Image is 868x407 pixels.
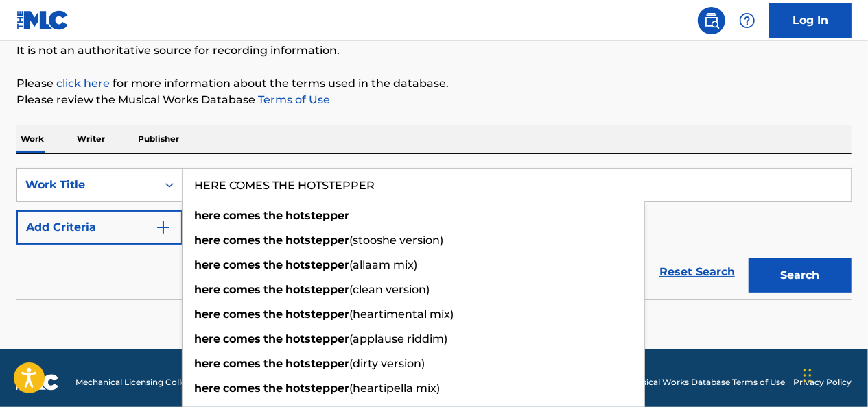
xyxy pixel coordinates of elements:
strong: hotstepper [285,308,349,321]
strong: the [263,332,283,345]
a: Reset Search [653,257,742,287]
img: MLC Logo [16,10,69,30]
span: (clean version) [349,283,430,296]
a: Public Search [698,7,725,34]
div: Drag [804,355,812,396]
strong: here [194,332,220,345]
strong: here [194,308,220,321]
strong: the [263,234,283,247]
strong: hotstepper [285,258,349,271]
strong: here [194,234,220,247]
p: Work [16,125,48,153]
span: (allaam mix) [349,258,417,271]
strong: the [263,258,283,271]
strong: hotstepper [285,382,349,395]
strong: comes [223,357,261,370]
strong: comes [223,258,261,271]
strong: the [263,283,283,296]
strong: the [263,308,283,321]
a: Terms of Use [255,93,330,106]
strong: the [263,357,283,370]
form: Search Form [16,168,852,299]
strong: hotstepper [285,234,349,247]
strong: here [194,258,220,271]
strong: here [194,283,220,296]
p: Writer [73,125,109,153]
p: Please for more information about the terms used in the database. [16,75,852,92]
a: Musical Works Database Terms of Use [629,376,785,388]
a: Log In [769,3,852,38]
strong: comes [223,283,261,296]
strong: here [194,209,220,222]
strong: hotstepper [285,283,349,296]
strong: hotstepper [285,357,349,370]
p: It is not an authoritative source for recording information. [16,42,852,59]
img: help [739,12,755,29]
strong: here [194,357,220,370]
a: click here [56,77,110,90]
strong: the [263,382,283,395]
strong: comes [223,234,261,247]
img: search [703,12,720,29]
button: Add Criteria [16,210,183,245]
strong: here [194,382,220,395]
iframe: Chat Widget [799,341,868,407]
span: (heartimental mix) [349,308,454,321]
strong: comes [223,308,261,321]
span: Mechanical Licensing Collective © 2025 [75,376,235,388]
strong: hotstepper [285,332,349,345]
strong: the [263,209,283,222]
span: (stooshe version) [349,234,443,247]
span: (dirty version) [349,357,425,370]
span: (applause riddim) [349,332,447,345]
button: Search [749,258,852,293]
div: Help [734,7,761,34]
strong: comes [223,332,261,345]
p: Publisher [134,125,183,153]
div: Work Title [25,177,149,193]
img: 9d2ae6d4665cec9f34b9.svg [155,219,172,236]
strong: comes [223,209,261,222]
a: Privacy Policy [793,376,852,388]
p: Please review the Musical Works Database [16,92,852,108]
strong: hotstepper [285,209,349,222]
strong: comes [223,382,261,395]
span: (heartipella mix) [349,382,440,395]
